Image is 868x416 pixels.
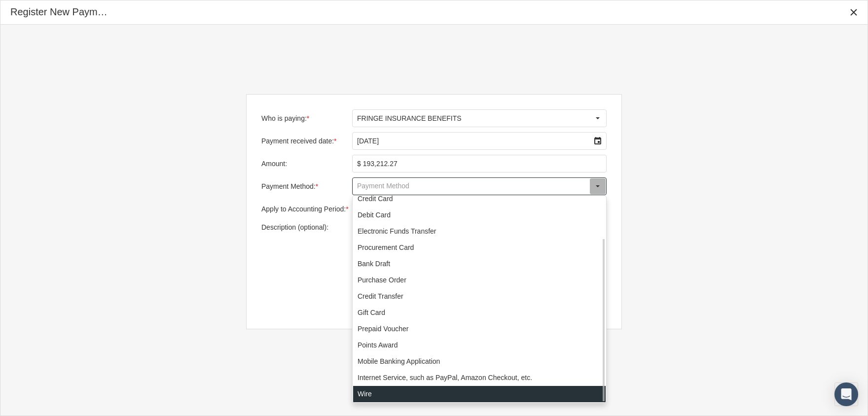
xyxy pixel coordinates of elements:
div: Bank Draft [353,256,606,272]
span: Who is paying: [261,114,307,122]
div: Wire [353,386,606,402]
div: Purchase Order [353,272,606,288]
div: Gift Card [353,305,606,321]
div: Mobile Banking Application [353,353,606,370]
span: Payment received date: [261,137,334,145]
div: Points Award [353,337,606,353]
div: Credit Transfer [353,288,606,305]
div: Credit Card [353,191,606,207]
div: Procurement Card [353,240,606,256]
div: Electronic Funds Transfer [353,223,606,240]
div: Internet Service, such as PayPal, Amazon Checkout, etc. [353,370,606,386]
div: Select [589,110,606,127]
span: Apply to Accounting Period: [261,205,346,213]
div: Select [589,133,606,149]
div: Open Intercom Messenger [834,382,858,406]
span: Payment Method: [261,182,316,190]
div: Prepaid Voucher [353,321,606,337]
div: Debit Card [353,207,606,223]
span: Amount: [261,160,287,168]
div: Select [589,178,606,195]
div: Close [845,3,863,21]
div: Register New Payment [10,5,108,19]
span: Description (optional): [261,223,328,231]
